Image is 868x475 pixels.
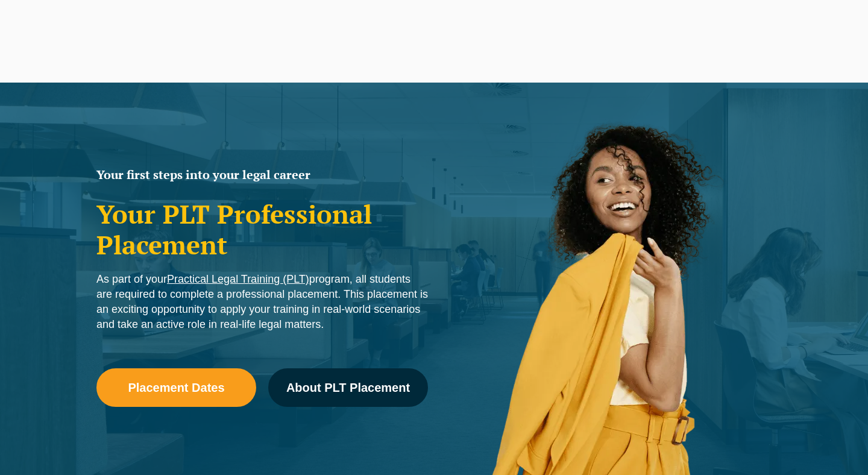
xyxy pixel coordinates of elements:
h2: Your first steps into your legal career [96,169,428,181]
span: About PLT Placement [286,382,410,394]
span: Placement Dates [128,382,224,394]
a: Practical Legal Training (PLT) [167,273,309,285]
a: About PLT Placement [268,368,428,407]
a: Placement Dates [96,368,256,407]
span: As part of your program, all students are required to complete a professional placement. This pla... [96,273,428,330]
h1: Your PLT Professional Placement [96,199,428,260]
